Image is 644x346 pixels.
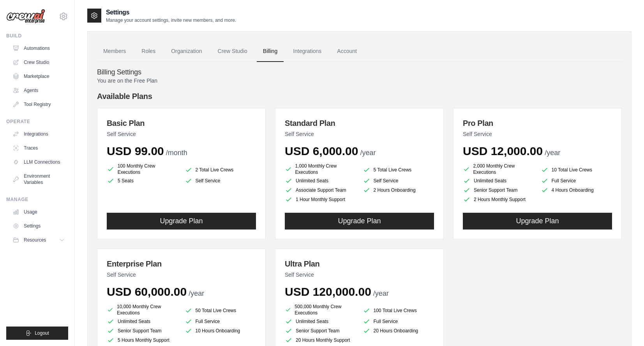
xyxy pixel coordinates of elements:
[9,220,68,232] a: Settings
[6,118,68,125] div: Operate
[463,130,612,138] p: Self Service
[285,130,434,138] p: Self Service
[463,163,535,175] li: 2,000 Monthly Crew Executions
[9,84,68,97] a: Agents
[541,177,612,185] li: Full Service
[363,164,434,175] li: 5 Total Live Crews
[106,8,236,17] h2: Settings
[107,327,178,335] li: Senior Support Team
[189,290,204,297] span: /year
[185,177,256,185] li: Self Service
[285,336,356,344] li: 20 Hours Monthly Support
[363,177,434,185] li: Self Service
[257,41,284,62] a: Billing
[285,163,356,175] li: 1,000 Monthly Crew Executions
[107,163,178,175] li: 100 Monthly Crew Executions
[106,17,236,23] p: Manage your account settings, invite new members, and more.
[107,318,178,325] li: Unlimited Seats
[166,149,187,157] span: /month
[363,305,434,316] li: 100 Total Live Crews
[6,9,45,24] img: Logo
[6,33,68,39] div: Build
[285,258,434,269] h3: Ultra Plan
[285,318,356,325] li: Unlimited Seats
[9,170,68,189] a: Environment Variables
[541,164,612,175] li: 10 Total Live Crews
[285,186,356,194] li: Associate Support Team
[363,327,434,335] li: 20 Hours Onboarding
[185,318,256,325] li: Full Service
[285,271,434,279] p: Self Service
[360,149,376,157] span: /year
[107,304,178,316] li: 10,000 Monthly Crew Executions
[285,213,434,229] button: Upgrade Plan
[185,327,256,335] li: 10 Hours Onboarding
[97,68,622,77] h4: Billing Settings
[463,213,612,229] button: Upgrade Plan
[6,327,68,340] button: Logout
[97,41,132,62] a: Members
[285,177,356,185] li: Unlimited Seats
[463,186,535,194] li: Senior Support Team
[24,237,46,243] span: Resources
[9,206,68,218] a: Usage
[135,41,162,62] a: Roles
[107,177,178,185] li: 5 Seats
[463,196,535,203] li: 2 Hours Monthly Support
[285,196,356,203] li: 1 Hour Monthly Support
[463,118,612,129] h3: Pro Plan
[107,271,256,279] p: Self Service
[9,128,68,140] a: Integrations
[331,41,363,62] a: Account
[541,186,612,194] li: 4 Hours Onboarding
[9,156,68,168] a: LLM Connections
[107,285,187,298] span: USD 60,000.00
[97,77,622,85] p: You are on the Free Plan
[287,41,328,62] a: Integrations
[285,304,356,316] li: 500,000 Monthly Crew Executions
[9,234,68,246] button: Resources
[107,336,178,344] li: 5 Hours Monthly Support
[285,145,358,157] span: USD 6,000.00
[185,305,256,316] li: 50 Total Live Crews
[285,327,356,335] li: Senior Support Team
[107,258,256,269] h3: Enterprise Plan
[35,330,49,336] span: Logout
[107,118,256,129] h3: Basic Plan
[107,130,256,138] p: Self Service
[9,42,68,55] a: Automations
[545,149,560,157] span: /year
[9,98,68,111] a: Tool Registry
[463,145,543,157] span: USD 12,000.00
[9,70,68,83] a: Marketplace
[107,145,164,157] span: USD 99.00
[373,290,389,297] span: /year
[463,177,535,185] li: Unlimited Seats
[107,213,256,229] button: Upgrade Plan
[9,142,68,154] a: Traces
[285,285,371,298] span: USD 120,000.00
[9,56,68,69] a: Crew Studio
[97,91,622,102] h4: Available Plans
[212,41,254,62] a: Crew Studio
[6,196,68,203] div: Manage
[363,318,434,325] li: Full Service
[185,164,256,175] li: 2 Total Live Crews
[285,118,434,129] h3: Standard Plan
[165,41,208,62] a: Organization
[363,186,434,194] li: 2 Hours Onboarding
